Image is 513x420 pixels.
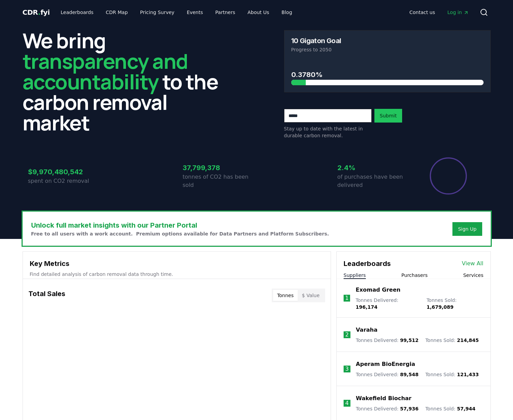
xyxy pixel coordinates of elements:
span: Log in [447,9,469,16]
span: 1,679,089 [426,304,453,310]
a: Leaderboards [55,6,99,18]
a: Events [181,6,208,18]
button: Submit [374,109,402,123]
p: Tonnes Sold : [425,405,475,412]
a: Varaha [356,326,377,334]
p: 3 [345,365,349,373]
p: of purchases have been delivered [337,173,411,189]
p: Tonnes Delivered : [356,337,419,344]
a: CDR.fyi [23,8,50,17]
button: Suppliers [344,272,366,279]
p: Tonnes Sold : [425,371,479,378]
h3: Leaderboards [344,258,391,269]
button: Sign Up [452,222,482,236]
span: . [38,8,40,16]
p: spent on CO2 removal [28,177,102,185]
h3: 0.3780% [291,69,484,80]
a: View All [462,259,484,268]
p: tonnes of CO2 has been sold [183,173,257,189]
a: CDR Map [100,6,133,18]
span: transparency and accountability [23,47,188,96]
span: 196,174 [356,304,377,310]
span: CDR fyi [23,8,50,16]
button: Tonnes [273,290,298,301]
nav: Main [55,6,297,18]
h3: Unlock full market insights with our Partner Portal [31,220,329,230]
span: 99,512 [400,338,419,343]
h3: 2.4% [337,163,411,173]
a: Exomad Green [356,286,400,294]
a: About Us [242,6,274,18]
a: Partners [210,6,241,18]
a: Blog [276,6,298,18]
button: Services [463,272,483,279]
h2: We bring to the carbon removal market [23,30,229,133]
p: Tonnes Sold : [425,337,479,344]
span: 57,936 [400,406,419,411]
a: Wakefield Biochar [356,394,411,403]
p: Stay up to date with the latest in durable carbon removal. [284,125,372,139]
a: Log in [442,6,474,18]
p: 1 [345,294,348,302]
nav: Main [404,6,474,18]
span: 121,433 [457,372,479,377]
p: Tonnes Sold : [426,297,483,310]
button: Purchasers [401,272,428,279]
p: Progress to 2050 [291,46,484,53]
a: Aperam BioEnergia [356,360,415,368]
span: 214,845 [457,338,479,343]
p: Free to all users with a work account. Premium options available for Data Partners and Platform S... [31,230,329,237]
p: 4 [345,399,349,407]
h3: 10 Gigaton Goal [291,37,341,44]
button: $ Value [298,290,324,301]
a: Contact us [404,6,440,18]
h3: 37,799,378 [183,163,257,173]
p: 2 [345,331,349,339]
div: Percentage of sales delivered [429,157,467,195]
h3: Total Sales [28,289,65,302]
span: 89,548 [400,372,419,377]
p: Tonnes Delivered : [356,405,419,412]
p: Tonnes Delivered : [356,297,420,310]
a: Sign Up [458,226,476,232]
p: Find detailed analysis of carbon removal data through time. [30,271,324,278]
h3: $9,970,480,542 [28,167,102,177]
p: Tonnes Delivered : [356,371,419,378]
h3: Key Metrics [30,258,324,269]
span: 57,944 [457,406,475,411]
a: Pricing Survey [134,6,180,18]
